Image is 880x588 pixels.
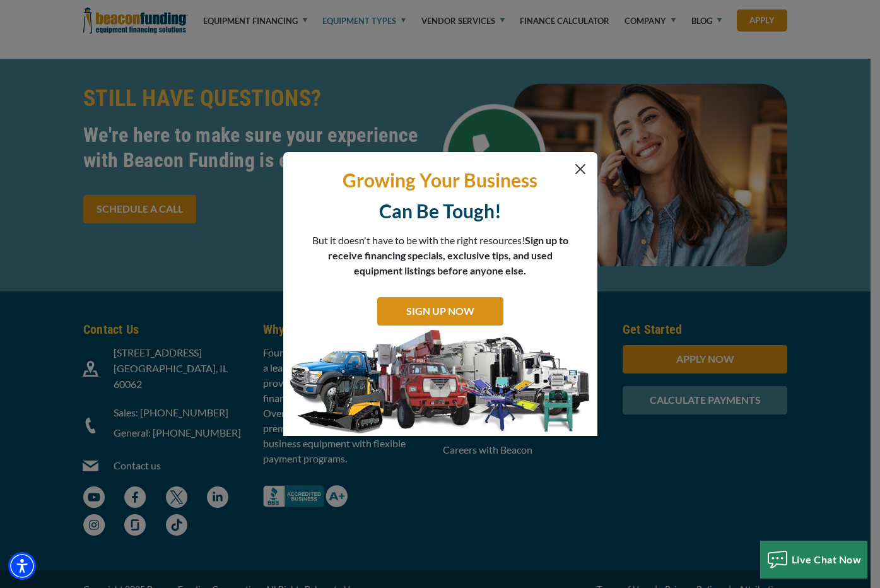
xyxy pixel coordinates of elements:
[377,297,503,326] a: SIGN UP NOW
[312,233,569,278] p: But it doesn't have to be with the right resources!
[760,541,868,579] button: Live Chat Now
[792,553,862,565] span: Live Chat Now
[8,552,36,580] div: Accessibility Menu
[283,329,597,436] img: SIGN UP NOW
[293,168,588,192] p: Growing Your Business
[293,199,588,223] p: Can Be Tough!
[328,234,568,276] span: Sign up to receive financing specials, exclusive tips, and used equipment listings before anyone ...
[573,162,588,177] button: Close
